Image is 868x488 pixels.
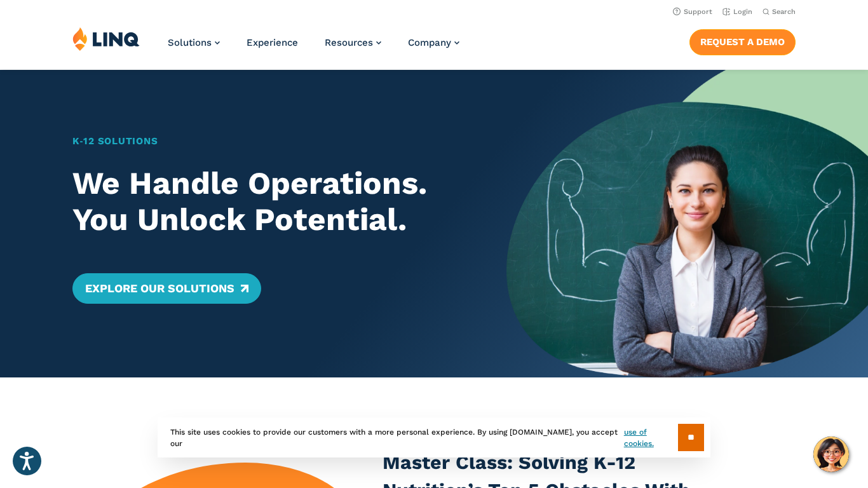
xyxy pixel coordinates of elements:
button: Open Search Bar [763,7,796,17]
a: Login [722,8,752,16]
a: Company [408,37,459,48]
a: Explore Our Solutions [72,273,261,304]
img: Home Banner [506,70,868,377]
button: Hello, have a question? Let’s chat. [813,437,849,472]
span: Resources [325,37,373,48]
a: Resources [325,37,381,48]
img: LINQ | K‑12 Software [72,27,140,51]
span: Search [772,8,796,16]
a: use of cookies. [624,426,678,449]
a: Solutions [168,37,220,48]
div: This site uses cookies to provide our customers with a more personal experience. By using [DOMAIN... [158,417,710,457]
a: Request a Demo [689,29,796,55]
nav: Button Navigation [689,27,796,55]
a: Support [673,8,712,16]
h2: We Handle Operations. You Unlock Potential. [72,165,471,237]
span: Company [408,37,451,48]
nav: Primary Navigation [168,27,459,69]
span: Solutions [168,37,212,48]
h1: K‑12 Solutions [72,134,471,149]
a: Experience [247,37,298,48]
